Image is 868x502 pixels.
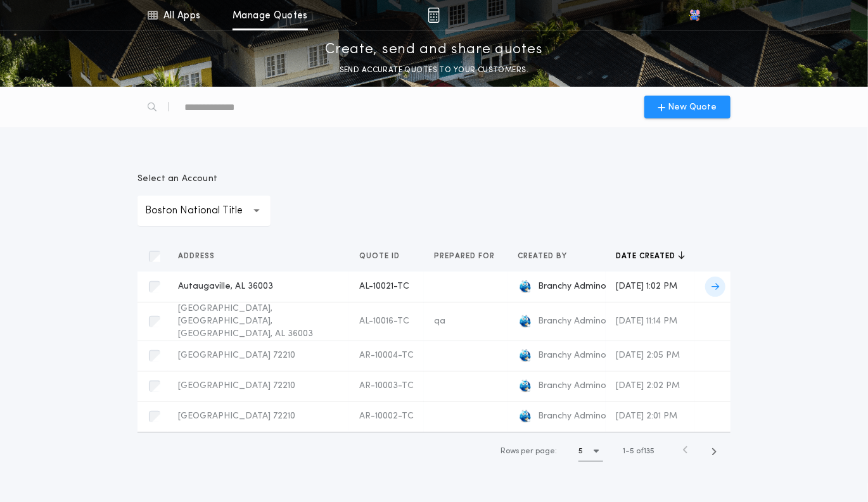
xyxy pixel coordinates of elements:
[359,411,414,421] span: AR-10002-TC
[178,251,217,261] span: Address
[538,410,606,423] span: Branchy Admino
[518,379,533,394] img: logo
[578,441,603,461] button: 5
[616,351,680,360] span: [DATE] 2:05 PM
[326,40,543,60] p: Create, send and share quotes
[616,317,677,326] span: [DATE] 11:14 PM
[359,351,414,360] span: AR-10004-TC
[359,282,409,291] span: AL-10021-TC
[428,8,440,23] img: img
[178,282,273,291] span: Autaugaville, AL 36003
[434,251,497,261] span: Prepared for
[178,411,295,421] span: [GEOGRAPHIC_DATA] 72210
[616,250,685,263] button: Date created
[359,317,409,326] span: AL-10016-TC
[178,304,313,339] span: [GEOGRAPHIC_DATA], [GEOGRAPHIC_DATA], [GEOGRAPHIC_DATA], AL 36003
[518,348,533,363] img: logo
[518,314,533,329] img: logo
[616,282,677,291] span: [DATE] 1:02 PM
[668,101,717,114] span: New Quote
[578,445,583,458] h1: 5
[518,251,570,261] span: Created by
[538,380,606,392] span: Branchy Admino
[616,411,677,421] span: [DATE] 2:01 PM
[434,317,445,326] span: qa
[178,381,295,391] span: [GEOGRAPHIC_DATA] 72210
[145,203,263,218] p: Boston National Title
[137,196,271,226] button: Boston National Title
[518,279,533,294] img: logo
[636,446,654,457] span: of 135
[501,448,557,455] span: Rows per page:
[518,409,533,424] img: logo
[616,381,680,391] span: [DATE] 2:02 PM
[137,173,271,185] p: Select an Account
[359,251,402,261] span: Quote ID
[359,381,414,391] span: AR-10003-TC
[644,96,731,118] button: New Quote
[630,448,634,455] span: 5
[623,448,625,455] span: 1
[538,349,606,362] span: Branchy Admino
[359,250,409,263] button: Quote ID
[178,250,224,263] button: Address
[538,315,606,328] span: Branchy Admino
[688,9,701,22] img: vs-icon
[538,280,606,293] span: Branchy Admino
[340,64,528,77] p: SEND ACCURATE QUOTES TO YOUR CUSTOMERS.
[178,351,295,360] span: [GEOGRAPHIC_DATA] 72210
[616,251,678,261] span: Date created
[518,250,577,263] button: Created by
